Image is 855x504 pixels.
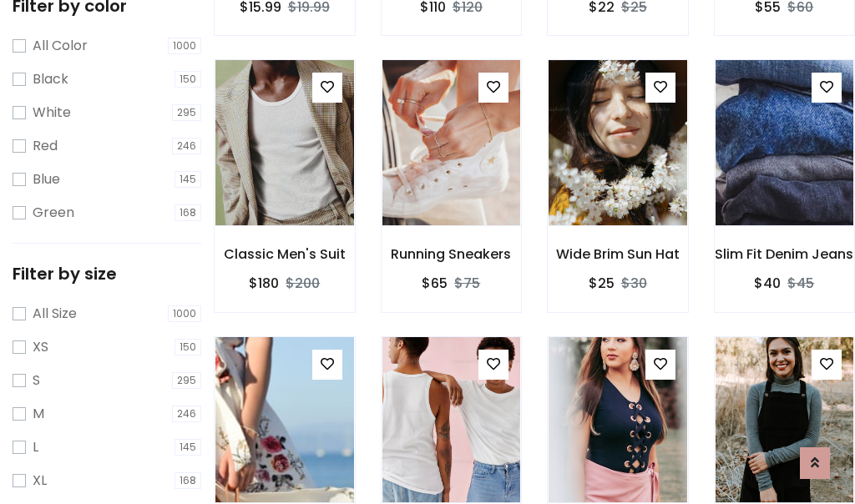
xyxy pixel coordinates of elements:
[715,246,855,262] h6: Slim Fit Denim Jeans
[172,406,201,422] span: 246
[175,439,201,456] span: 145
[168,38,201,54] span: 1000
[33,69,68,89] label: Black
[175,339,201,355] span: 150
[548,246,688,262] h6: Wide Brim Sun Hat
[33,404,44,424] label: M
[33,103,71,123] label: White
[168,305,201,322] span: 1000
[249,275,279,291] h6: $180
[382,246,522,262] h6: Running Sneakers
[621,274,647,293] del: $30
[33,471,47,491] label: XL
[754,275,781,291] h6: $40
[172,372,201,389] span: 295
[33,437,38,457] label: L
[175,472,201,489] span: 168
[33,136,58,156] label: Red
[286,274,320,293] del: $200
[589,275,615,291] h6: $25
[33,337,48,357] label: XS
[175,71,201,88] span: 150
[215,246,355,262] h6: Classic Men's Suit
[33,36,88,56] label: All Color
[422,275,448,291] h6: $65
[787,274,814,293] del: $45
[172,104,201,121] span: 295
[33,304,77,324] label: All Size
[33,169,60,189] label: Blue
[454,274,480,293] del: $75
[13,264,201,284] h5: Filter by size
[172,138,201,154] span: 246
[33,370,40,391] label: S
[175,171,201,188] span: 145
[175,204,201,221] span: 168
[33,203,74,223] label: Green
